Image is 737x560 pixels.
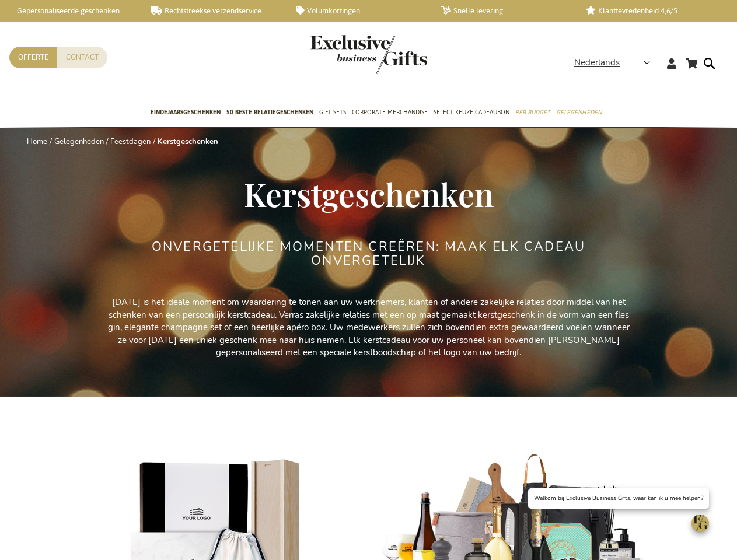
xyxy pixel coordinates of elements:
[226,106,313,118] span: 50 beste relatiegeschenken
[150,240,588,268] h2: ONVERGETELIJKE MOMENTEN CREËREN: MAAK ELK CADEAU ONVERGETELIJK
[515,99,550,128] a: Per Budget
[310,35,427,73] img: Exclusive Business gifts logo
[352,99,428,128] a: Corporate Merchandise
[556,106,602,118] span: Gelegenheden
[586,6,712,16] a: Klanttevredenheid 4,6/5
[110,136,151,147] a: Feestdagen
[441,6,568,16] a: Snelle levering
[434,99,509,128] a: Select Keuze Cadeaubon
[6,6,132,16] a: Gepersonaliseerde geschenken
[27,136,47,147] a: Home
[151,99,221,128] a: Eindejaarsgeschenken
[319,99,346,128] a: Gift Sets
[310,35,369,73] a: store logo
[9,47,57,68] a: Offerte
[296,6,422,16] a: Volumkortingen
[244,172,494,215] span: Kerstgeschenken
[515,106,550,118] span: Per Budget
[158,136,218,147] strong: Kerstgeschenken
[574,56,620,69] span: Nederlands
[54,136,104,147] a: Gelegenheden
[106,296,631,359] p: [DATE] is het ideale moment om waardering te tonen aan uw werknemers, klanten of andere zakelijke...
[352,106,428,118] span: Corporate Merchandise
[434,106,509,118] span: Select Keuze Cadeaubon
[151,106,221,118] span: Eindejaarsgeschenken
[226,99,313,128] a: 50 beste relatiegeschenken
[556,99,602,128] a: Gelegenheden
[319,106,346,118] span: Gift Sets
[57,47,107,68] a: Contact
[151,6,278,16] a: Rechtstreekse verzendservice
